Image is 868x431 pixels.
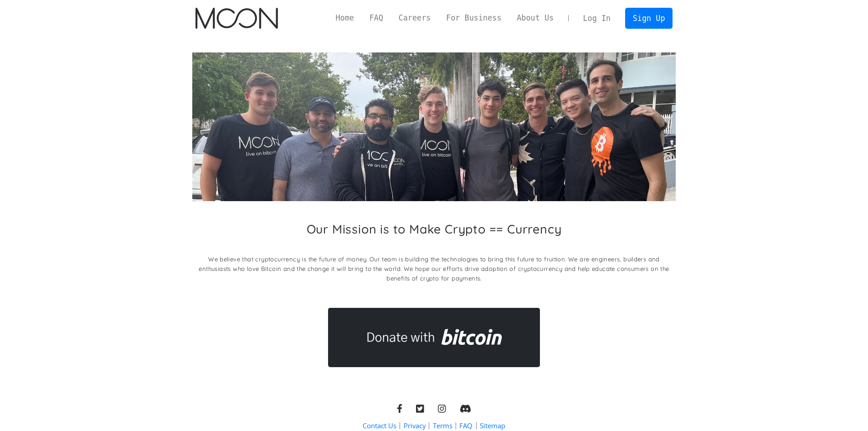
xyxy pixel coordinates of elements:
[363,421,396,431] a: Contact Us
[307,222,562,236] h2: Our Mission is to Make Crypto == Currency
[362,12,391,24] a: FAQ
[832,395,861,424] iframe: Button to launch messaging window
[195,8,278,29] a: home
[459,421,473,431] a: FAQ
[404,421,426,431] a: Privacy
[192,254,676,283] p: We believe that cryptocurrency is the future of money. Our team is building the technologies to b...
[509,12,561,24] a: About Us
[391,12,438,24] a: Careers
[433,421,452,431] a: Terms
[575,8,618,28] a: Log In
[195,8,278,29] img: Moon Logo
[328,12,362,24] a: Home
[625,8,673,28] a: Sign Up
[480,421,505,431] a: Sitemap
[438,12,509,24] a: For Business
